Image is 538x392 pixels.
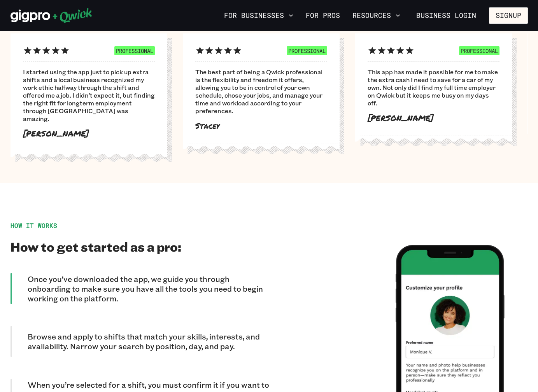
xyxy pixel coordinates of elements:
button: Resources [349,9,403,22]
button: For Businesses [221,9,296,22]
p: [PERSON_NAME] [23,129,155,138]
span: The best part of being a Qwick professional is the flexibility and freedom it offers, allowing yo... [195,68,327,115]
p: [PERSON_NAME] [368,113,499,123]
p: Stacey [195,121,327,131]
span: PROFESSIONAL [287,46,327,55]
p: Browse and apply to shifts that match your skills, interests, and availability. Narrow your searc... [28,332,269,351]
a: Business Login [410,7,483,24]
h2: How to get started as a pro: [11,239,269,254]
div: Once you’ve downloaded the app, we guide you through onboarding to make sure you have all the too... [11,273,269,304]
div: HOW IT WORKS [11,222,269,229]
span: This app has made it possible for me to make the extra cash I need to save for a car of my own. N... [368,68,499,107]
a: For Pros [303,9,343,22]
div: Browse and apply to shifts that match your skills, interests, and availability. Narrow your searc... [11,326,269,357]
span: PROFESSIONAL [114,46,155,55]
button: Signup [489,7,528,24]
p: Once you’ve downloaded the app, we guide you through onboarding to make sure you have all the too... [28,274,269,303]
span: I started using the app just to pick up extra shifts and a local business recognized my work ethi... [23,68,155,122]
span: PROFESSIONAL [459,46,499,55]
